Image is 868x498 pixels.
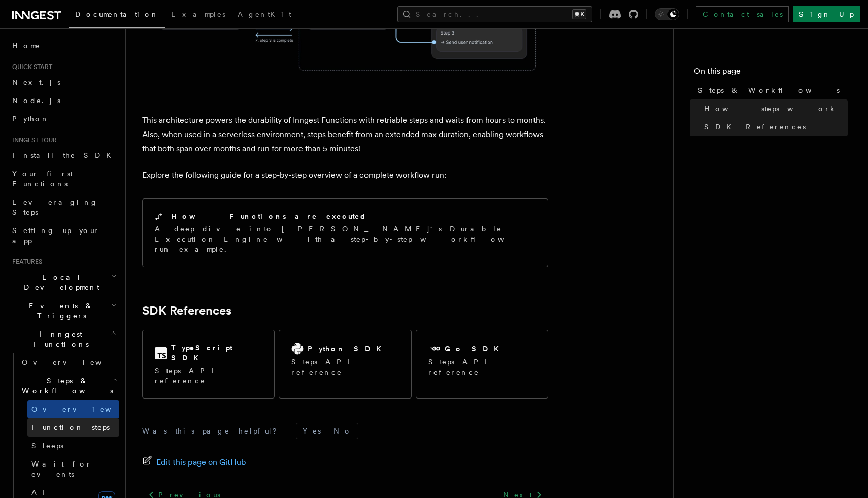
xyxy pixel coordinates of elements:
button: Inngest Functions [8,325,119,353]
span: How steps work [704,104,838,114]
span: Edit this page on GitHub [156,455,246,470]
span: Features [8,258,42,266]
p: Steps API reference [291,357,398,377]
span: Install the SDK [12,151,117,159]
a: Wait for events [27,455,119,483]
span: Overview [22,358,126,367]
p: This architecture powers the durability of Inngest Functions with retriable steps and waits from ... [142,113,548,156]
a: Documentation [69,3,165,28]
a: SDK References [700,118,848,136]
button: No [327,423,358,439]
a: How Functions are executedA deep dive into [PERSON_NAME]'s Durable Execution Engine with a step-b... [142,198,548,267]
span: AgentKit [238,10,291,18]
kbd: ⌘K [572,9,586,19]
button: Local Development [8,268,119,296]
p: Steps API reference [155,366,262,386]
p: Explore the following guide for a step-by-step overview of a complete workflow run: [142,168,548,182]
span: Quick start [8,63,52,71]
span: Your first Functions [12,170,73,188]
span: Wait for events [31,460,92,478]
span: Function steps [31,423,110,431]
h2: Python SDK [308,344,387,354]
button: Events & Triggers [8,296,119,325]
a: TypeScript SDKSteps API reference [142,330,275,399]
a: AgentKit [231,3,297,27]
h2: TypeScript SDK [171,343,262,363]
span: Sleeps [31,442,63,450]
span: Overview [31,405,136,413]
h4: On this page [694,65,848,81]
span: Setting up your app [12,226,99,245]
span: Examples [171,10,225,18]
button: Search...⌘K [397,6,592,22]
a: Function steps [27,418,119,437]
button: Steps & Workflows [18,372,119,400]
a: Python [8,110,119,128]
a: Next.js [8,73,119,91]
span: Leveraging Steps [12,198,98,216]
a: How steps work [700,99,848,118]
button: Toggle dark mode [655,8,679,20]
a: Node.js [8,91,119,110]
a: Setting up your app [8,221,119,250]
a: Sleeps [27,437,119,455]
p: Was this page helpful? [142,426,284,436]
p: A deep dive into [PERSON_NAME]'s Durable Execution Engine with a step-by-step workflow run example. [155,224,536,254]
span: Home [12,41,41,51]
a: Overview [27,400,119,418]
span: SDK References [704,122,806,132]
span: Events & Triggers [8,301,111,321]
h2: How Functions are executed [171,211,367,221]
a: Edit this page on GitHub [142,455,246,470]
a: Leveraging Steps [8,193,119,221]
a: Go SDKSteps API reference [416,330,548,399]
a: Your first Functions [8,164,119,193]
a: SDK References [142,304,231,318]
h2: Go SDK [445,344,505,354]
span: Inngest Functions [8,329,110,349]
span: Python [12,115,49,123]
span: Documentation [75,10,159,18]
p: Steps API reference [428,357,536,377]
span: Steps & Workflows [18,376,113,396]
a: Examples [165,3,231,27]
span: Inngest tour [8,136,57,144]
a: Python SDKSteps API reference [279,330,411,399]
span: Steps & Workflows [698,85,840,95]
span: Next.js [12,78,60,86]
span: Node.js [12,96,60,105]
a: Contact sales [696,6,789,22]
button: Yes [296,423,327,439]
a: Steps & Workflows [694,81,848,99]
a: Overview [18,353,119,372]
a: Sign Up [793,6,860,22]
a: Install the SDK [8,146,119,164]
a: Home [8,37,119,55]
span: Local Development [8,272,111,292]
